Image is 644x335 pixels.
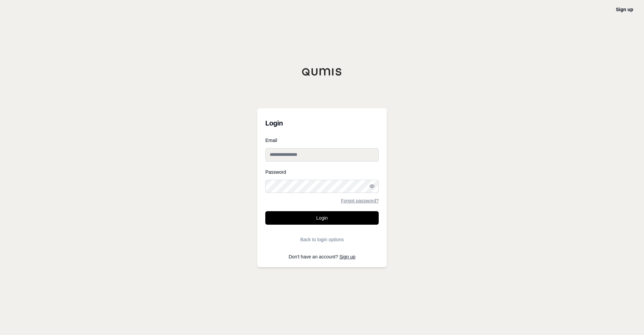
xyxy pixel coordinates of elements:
[616,7,633,12] a: Sign up
[265,138,379,143] label: Email
[302,68,342,76] img: Qumis
[265,254,379,259] p: Don't have an account?
[340,254,355,259] a: Sign up
[265,170,379,174] label: Password
[341,198,379,203] a: Forgot password?
[265,116,379,130] h3: Login
[265,233,379,246] button: Back to login options
[265,211,379,225] button: Login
